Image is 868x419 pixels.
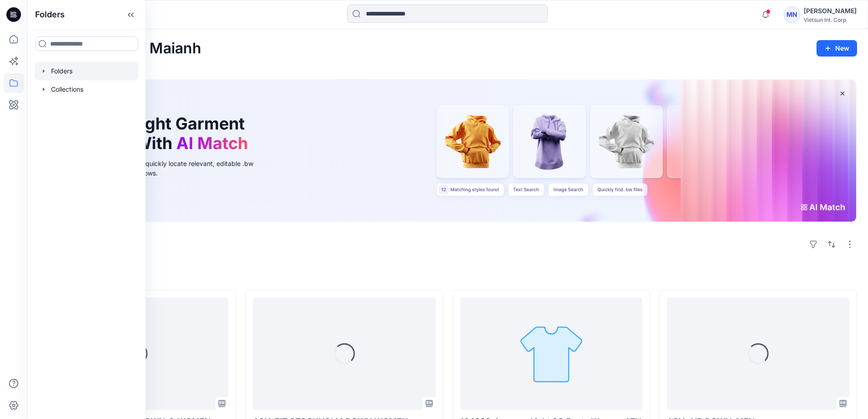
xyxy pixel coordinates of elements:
div: Use text or image search to quickly locate relevant, editable .bw files for faster design workflows. [61,159,266,178]
h1: Find the Right Garment Instantly With [61,114,252,153]
div: Vietsun Int. Corp [804,16,857,23]
div: [PERSON_NAME] [804,5,857,16]
a: 104626_Aenergy Light SO Pants Women_ATH [460,298,642,410]
h4: Styles [38,270,857,281]
span: AI Match [176,133,248,153]
button: New [817,40,857,57]
div: MN [784,6,800,23]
